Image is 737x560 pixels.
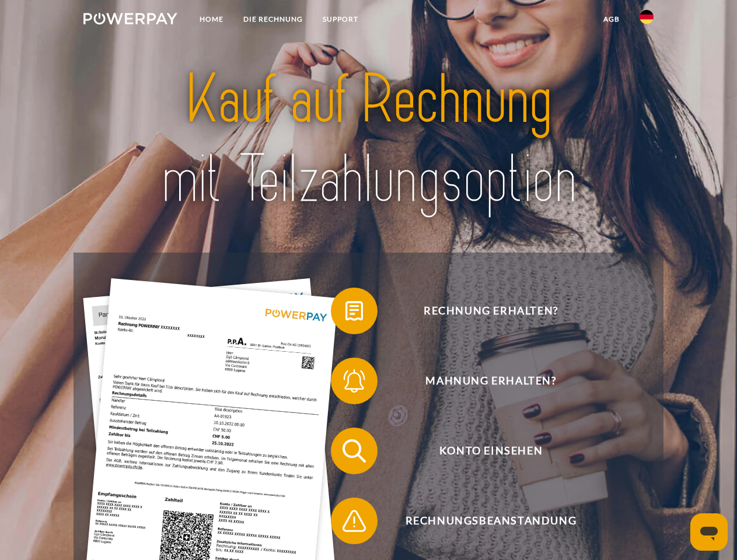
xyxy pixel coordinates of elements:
span: Rechnung erhalten? [348,288,634,334]
span: Mahnung erhalten? [348,358,634,404]
iframe: Schaltfläche zum Öffnen des Messaging-Fensters [690,513,728,551]
img: title-powerpay_de.svg [111,56,626,223]
img: qb_search.svg [340,436,369,466]
a: agb [593,9,630,30]
span: Konto einsehen [348,428,634,474]
a: Home [190,9,233,30]
a: SUPPORT [313,9,368,30]
img: logo-powerpay-white.svg [83,13,177,24]
img: qb_warning.svg [340,506,369,535]
span: Rechnungsbeanstandung [348,498,634,544]
button: Konto einsehen [331,428,634,474]
a: DIE RECHNUNG [233,9,313,30]
button: Rechnungsbeanstandung [331,498,634,544]
img: de [640,10,654,24]
img: qb_bell.svg [340,366,369,395]
button: Mahnung erhalten? [331,358,634,404]
img: qb_bill.svg [340,296,369,325]
button: Rechnung erhalten? [331,288,634,334]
